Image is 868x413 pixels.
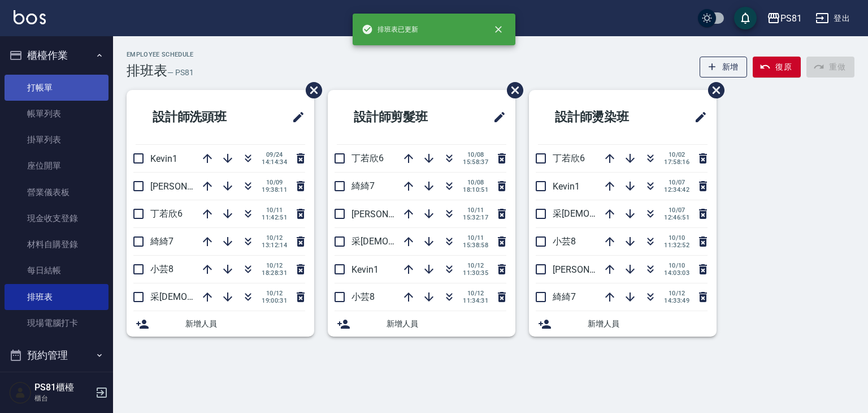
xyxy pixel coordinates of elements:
[664,290,689,297] span: 10/12
[553,291,576,302] span: 綺綺7
[5,41,108,70] button: 櫃檯作業
[553,153,585,164] span: 丁若欣6
[127,63,167,79] h3: 排班表
[262,186,287,193] span: 19:38:11
[262,290,287,297] span: 10/12
[553,181,580,192] span: Kevin1
[463,262,488,269] span: 10/12
[553,208,660,219] span: 采[DEMOGRAPHIC_DATA]2
[5,75,108,101] a: 打帳單
[150,236,173,247] span: 綺綺7
[351,180,375,191] span: 綺綺7
[150,153,177,164] span: Kevin1
[14,10,46,24] img: Logo
[529,311,717,337] div: 新增人員
[362,24,418,35] span: 排班表已更新
[463,179,488,186] span: 10/08
[664,262,689,269] span: 10/10
[664,234,689,242] span: 10/10
[498,74,525,107] span: 刪除班表
[150,208,183,219] span: 丁若欣6
[351,209,424,220] span: [PERSON_NAME]3
[387,318,506,330] span: 新增人員
[5,284,108,310] a: 排班表
[136,97,264,137] h2: 設計師洗頭班
[262,214,287,221] span: 11:42:51
[463,151,488,158] span: 10/08
[34,382,92,393] h5: PS81櫃檯
[297,74,324,107] span: 刪除班表
[5,231,108,257] a: 材料自購登錄
[5,127,108,153] a: 掛單列表
[127,311,314,337] div: 新增人員
[762,7,806,30] button: PS81
[5,341,108,370] button: 預約管理
[463,297,488,304] span: 11:34:31
[337,97,465,137] h2: 設計師剪髮班
[351,236,459,247] span: 采[DEMOGRAPHIC_DATA]2
[262,269,287,277] span: 18:28:31
[262,206,287,214] span: 10/11
[262,234,287,242] span: 10/12
[463,269,488,277] span: 11:30:35
[463,206,488,214] span: 10/11
[5,153,108,179] a: 座位開單
[5,370,108,399] button: 報表及分析
[664,297,689,304] span: 14:33:49
[734,7,757,29] button: save
[486,17,511,42] button: close
[351,264,379,275] span: Kevin1
[463,234,488,242] span: 10/11
[127,51,194,58] h2: Employee Schedule
[664,269,689,277] span: 14:03:03
[553,236,576,247] span: 小芸8
[664,158,689,166] span: 17:58:16
[5,257,108,283] a: 每日結帳
[150,181,223,192] span: [PERSON_NAME]3
[463,214,488,221] span: 15:32:17
[753,57,801,78] button: 復原
[150,264,173,274] span: 小芸8
[664,214,689,221] span: 12:46:51
[463,158,488,166] span: 15:58:37
[664,206,689,214] span: 10/07
[5,205,108,231] a: 現金收支登錄
[185,318,305,330] span: 新增人員
[9,381,32,404] img: Person
[780,11,802,25] div: PS81
[34,393,92,403] p: 櫃台
[262,262,287,269] span: 10/12
[262,179,287,186] span: 10/09
[5,101,108,127] a: 帳單列表
[262,158,287,166] span: 14:14:34
[262,242,287,249] span: 13:12:14
[664,151,689,158] span: 10/02
[811,8,854,29] button: 登出
[328,311,515,337] div: 新增人員
[486,104,506,131] span: 修改班表的標題
[664,186,689,193] span: 12:34:42
[5,310,108,336] a: 現場電腦打卡
[664,179,689,186] span: 10/07
[700,57,748,78] button: 新增
[262,297,287,304] span: 19:00:31
[285,104,305,131] span: 修改班表的標題
[538,97,666,137] h2: 設計師燙染班
[167,67,194,79] h6: — PS81
[150,291,258,302] span: 采[DEMOGRAPHIC_DATA]2
[664,242,689,249] span: 11:32:52
[351,291,375,302] span: 小芸8
[687,104,708,131] span: 修改班表的標題
[700,74,726,107] span: 刪除班表
[5,179,108,205] a: 營業儀表板
[262,151,287,158] span: 09/24
[463,242,488,249] span: 15:38:58
[463,186,488,193] span: 18:10:51
[351,153,384,164] span: 丁若欣6
[463,290,488,297] span: 10/12
[553,264,626,275] span: [PERSON_NAME]3
[588,318,708,330] span: 新增人員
